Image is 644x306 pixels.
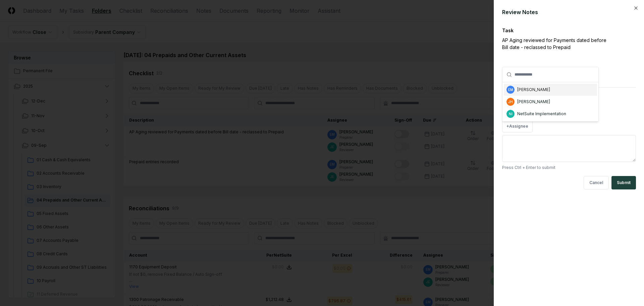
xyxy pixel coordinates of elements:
div: There are no notes [502,64,636,82]
div: [PERSON_NAME] [517,99,550,105]
p: Press Ctrl + Enter to submit [502,165,636,171]
button: Submit [611,176,636,189]
div: NetSuite Implementation [517,111,566,117]
span: NI [509,112,513,117]
div: Suggestions [502,82,598,121]
button: Cancel [584,176,609,189]
span: JH [508,99,513,104]
button: +Assignee [502,120,533,132]
div: Task [502,27,636,34]
div: [PERSON_NAME] [517,87,550,93]
span: EM [508,87,513,92]
div: Review Notes [502,8,636,16]
p: AP Aging reviewed for Payments dated before Bill date - reclassed to Prepaid [502,37,613,51]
